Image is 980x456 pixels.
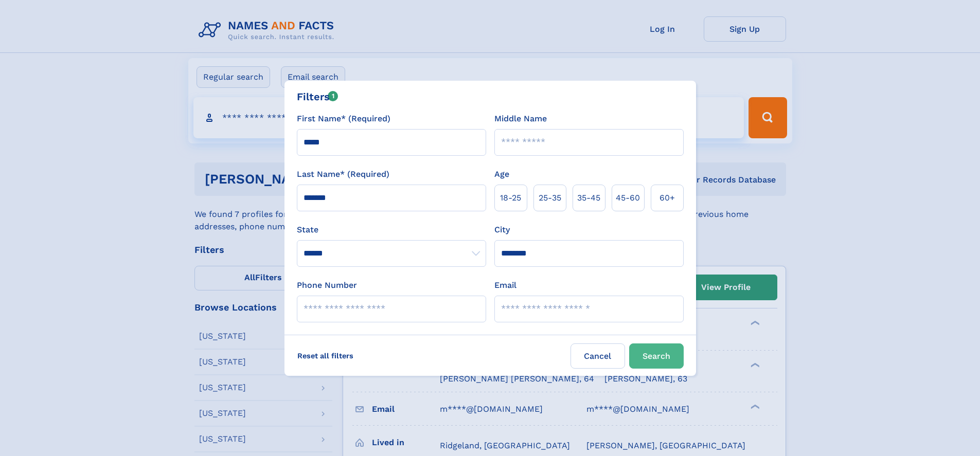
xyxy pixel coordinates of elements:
[571,343,625,369] label: Cancel
[297,279,357,291] label: Phone Number
[494,168,509,180] label: Age
[616,192,640,204] span: 45‑60
[494,224,510,236] label: City
[494,279,516,291] label: Email
[577,192,600,204] span: 35‑45
[297,113,390,125] label: First Name* (Required)
[297,168,389,180] label: Last Name* (Required)
[500,192,521,204] span: 18‑25
[494,113,547,125] label: Middle Name
[297,89,338,104] div: Filters
[660,192,675,204] span: 60+
[297,224,486,236] label: State
[291,343,360,368] label: Reset all filters
[539,192,561,204] span: 25‑35
[629,343,684,369] button: Search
